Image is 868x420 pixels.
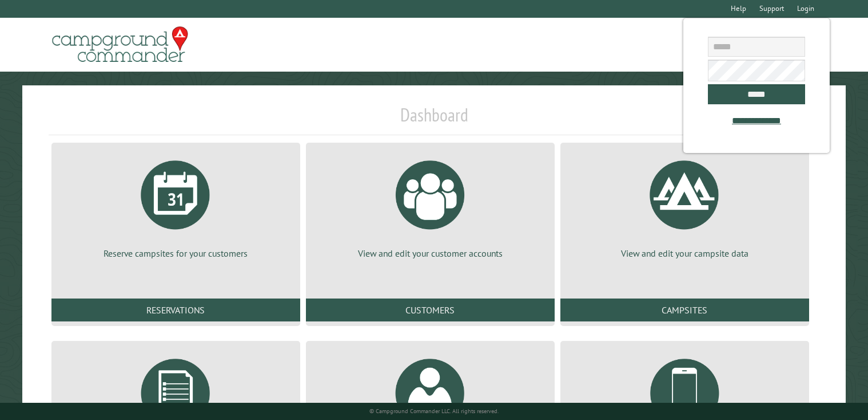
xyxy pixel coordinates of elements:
[574,247,795,260] p: View and edit your campsite data
[51,299,300,321] a: Reservations
[369,407,499,415] small: © Campground Commander LLC. All rights reserved.
[65,152,286,260] a: Reserve campsites for your customers
[49,104,820,135] h1: Dashboard
[65,247,286,260] p: Reserve campsites for your customers
[320,247,541,260] p: View and edit your customer accounts
[320,152,541,260] a: View and edit your customer accounts
[306,299,555,321] a: Customers
[574,152,795,260] a: View and edit your campsite data
[49,22,192,67] img: Campground Commander
[560,299,809,321] a: Campsites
